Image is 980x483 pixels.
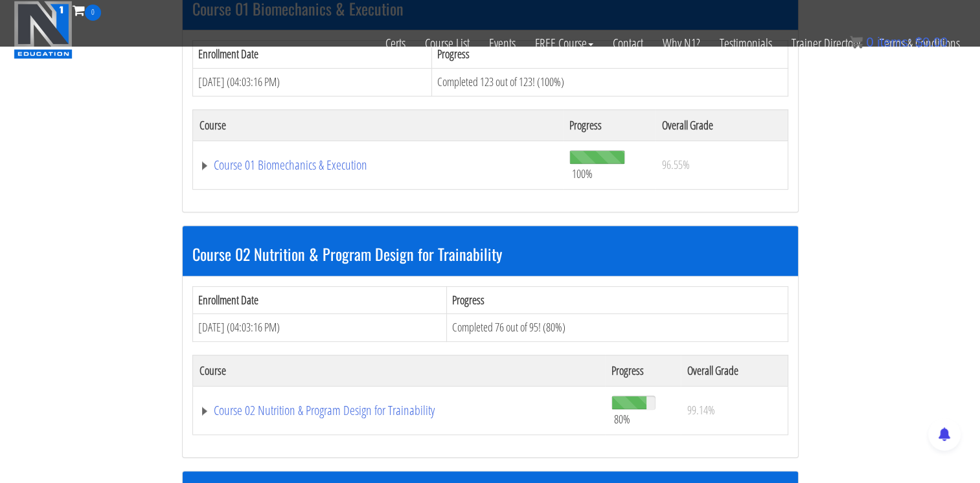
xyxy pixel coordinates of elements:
[655,109,788,140] th: Overall Grade
[572,166,593,181] span: 100%
[376,21,415,66] a: Certs
[199,404,599,417] a: Course 02 Nutrition & Program Design for Trainability
[563,109,655,140] th: Progress
[605,355,680,386] th: Progress
[479,21,525,66] a: Events
[85,5,101,21] span: 0
[782,21,870,66] a: Trainer Directory
[73,1,101,19] a: 0
[850,35,948,49] a: 0 items: $0.00
[14,1,73,59] img: n1-education
[446,314,788,342] td: Completed 76 out of 95! (80%)
[525,21,603,66] a: FREE Course
[199,159,557,172] a: Course 01 Biomechanics & Execution
[192,245,788,262] h3: Course 02 Nutrition & Program Design for Trainability
[446,286,788,314] th: Progress
[877,35,911,49] span: items:
[431,68,788,96] td: Completed 123 out of 123! (100%)
[192,355,605,386] th: Course
[681,386,788,434] td: 99.14%
[870,21,970,66] a: Terms & Conditions
[850,36,863,49] img: icon11.png
[192,109,563,140] th: Course
[710,21,782,66] a: Testimonials
[915,35,948,49] bdi: 0.00
[192,68,431,96] td: [DATE] (04:03:16 PM)
[655,140,788,189] td: 96.55%
[192,286,446,314] th: Enrollment Date
[681,355,788,386] th: Overall Grade
[653,21,710,66] a: Why N1?
[603,21,653,66] a: Contact
[866,35,873,49] span: 0
[915,35,922,49] span: $
[192,314,446,342] td: [DATE] (04:03:16 PM)
[415,21,479,66] a: Course List
[614,412,630,426] span: 80%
